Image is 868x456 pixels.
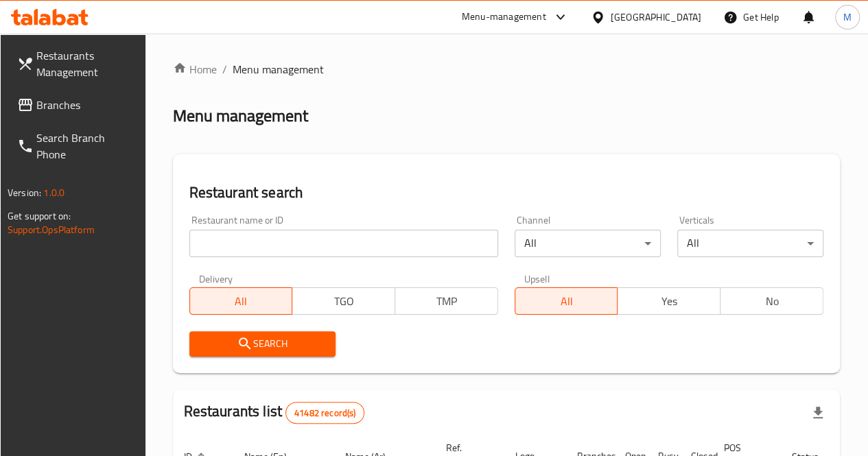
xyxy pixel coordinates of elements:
label: Upsell [524,274,550,283]
span: All [196,291,288,311]
button: Search [189,331,336,357]
a: Restaurants Management [6,39,145,88]
button: All [189,287,293,315]
span: M [843,10,852,25]
span: Menu management [233,61,324,77]
a: Search Branch Phone [6,121,145,171]
span: Yes [623,291,715,311]
span: Get support on: [8,207,71,225]
span: Restaurants Management [36,47,134,80]
button: TGO [292,287,395,315]
h2: Menu management [173,105,308,127]
span: Version: [8,184,41,202]
button: Yes [617,287,720,315]
h2: Restaurant search [189,182,823,203]
a: Home [173,61,217,77]
div: [GEOGRAPHIC_DATA] [611,10,701,25]
div: Total records count [285,402,364,424]
span: TMP [401,291,493,311]
span: TGO [298,291,390,311]
h2: Restaurants list [184,401,365,424]
a: Branches [6,88,145,121]
div: All [515,230,661,257]
span: 1.0.0 [43,184,64,202]
nav: breadcrumb [173,61,840,77]
div: Export file [801,396,834,429]
span: Search Branch Phone [36,130,134,163]
span: No [726,291,818,311]
input: Search for restaurant name or ID.. [189,230,498,257]
span: Branches [36,97,134,113]
a: Support.OpsPlatform [8,221,95,239]
li: / [222,61,227,77]
button: No [720,287,823,315]
span: All [521,291,613,311]
div: All [677,230,823,257]
label: Delivery [199,274,233,283]
span: Search [200,335,325,352]
button: TMP [395,287,498,315]
span: 41482 record(s) [286,407,364,420]
button: All [515,287,618,315]
div: Menu-management [462,9,546,25]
